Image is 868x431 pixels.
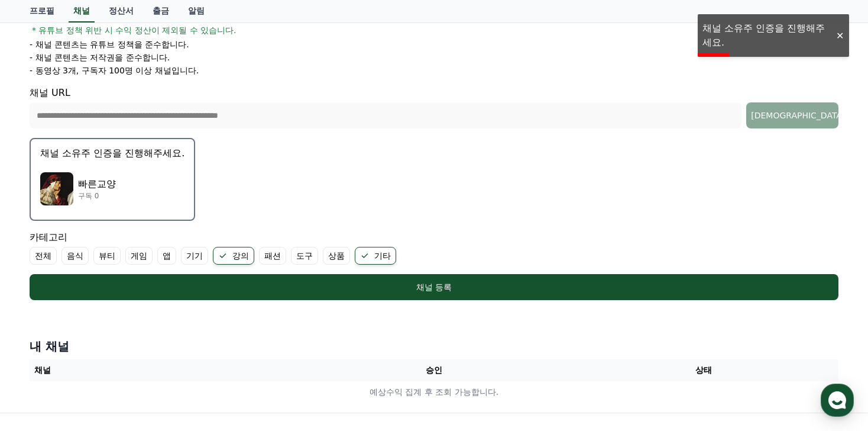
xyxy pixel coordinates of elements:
[213,247,254,265] label: 강의
[30,381,838,403] td: 예상수익 집계 후 조회 가능합니다.
[746,102,838,128] button: [DEMOGRAPHIC_DATA]
[157,247,176,265] label: 앱
[751,110,834,121] div: [DEMOGRAPHIC_DATA]
[30,65,199,76] p: - 동영상 3개, 구독자 100명 이상 채널입니다.
[30,52,170,63] p: - 채널 콘텐츠는 저작권을 준수합니다.
[30,38,189,50] p: - 채널 콘텐츠는 유튜브 정책을 준수합니다.
[569,359,838,381] th: 상태
[32,24,237,36] span: * 유튜브 정책 위반 시 수익 정산이 제외될 수 있습니다.
[30,86,838,128] div: 채널 URL
[291,247,318,265] label: 도구
[30,247,57,265] label: 전체
[78,191,116,201] p: 구독 0
[30,138,195,221] button: 채널 소유주 인증을 진행해주세요. 빠른교양 빠른교양 구독 0
[30,338,838,355] h4: 내 채널
[125,247,153,265] label: 게임
[40,172,73,205] img: 빠른교양
[4,333,78,362] a: 홈
[30,230,838,265] div: 카테고리
[61,247,89,265] label: 음식
[30,274,838,300] button: 채널 등록
[355,247,396,265] label: 기타
[108,351,122,361] span: 대화
[93,247,121,265] label: 뷰티
[53,281,815,293] div: 채널 등록
[323,247,350,265] label: 상품
[299,359,569,381] th: 승인
[37,350,44,360] span: 홈
[78,177,116,191] p: 빠른교양
[181,247,208,265] label: 기기
[259,247,286,265] label: 패션
[40,146,184,160] p: 채널 소유주 인증을 진행해주세요.
[78,333,153,362] a: 대화
[183,350,197,360] span: 설정
[30,359,299,381] th: 채널
[153,333,227,362] a: 설정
